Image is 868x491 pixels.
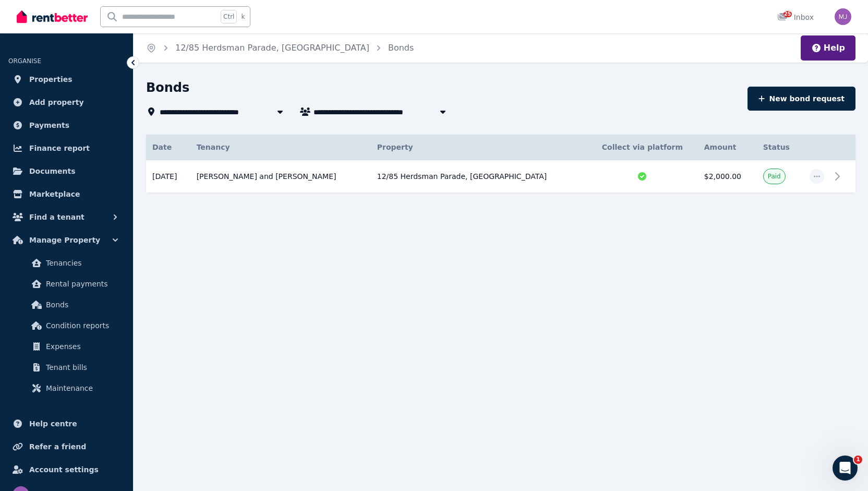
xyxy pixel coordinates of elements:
h1: Bonds [146,79,189,96]
span: Documents [29,165,76,177]
a: Marketplace [8,184,125,205]
a: Rental payments [13,273,120,294]
a: Tenant bills [13,357,120,378]
a: Maintenance [13,378,120,399]
a: Payments [8,115,125,136]
a: Expenses [13,336,120,357]
span: Payments [29,119,69,131]
span: Account settings [29,463,99,476]
a: Bonds [13,294,120,315]
a: Finance report [8,138,125,159]
a: Tenancies [13,253,120,273]
a: Properties [8,69,125,90]
iframe: Intercom live chat [833,456,858,481]
span: Expenses [46,340,116,353]
button: Help [811,42,845,54]
a: Refer a friend [8,436,125,457]
img: Michelle Johnston [835,8,851,25]
span: Bonds [46,298,116,311]
td: [PERSON_NAME] and [PERSON_NAME] [190,160,371,193]
a: 12/85 Herdsman Parade, [GEOGRAPHIC_DATA] [175,43,369,53]
span: Marketplace [29,188,80,200]
a: Condition reports [13,315,120,336]
th: Property [371,135,587,160]
span: Condition reports [46,319,116,332]
a: Documents [8,161,125,182]
a: Add property [8,92,125,113]
span: Manage Property [29,234,100,246]
span: Properties [29,73,73,86]
span: Date [152,142,172,152]
span: Bonds [388,42,414,54]
span: Paid [768,172,781,181]
td: $2,000.00 [698,160,757,193]
th: Status [757,135,803,160]
th: Collect via platform [587,135,698,160]
th: Tenancy [190,135,371,160]
button: Find a tenant [8,207,125,227]
span: Maintenance [46,382,116,394]
span: Tenancies [46,257,116,269]
a: Account settings [8,459,125,480]
div: Inbox [777,12,814,22]
span: Refer a friend [29,440,86,453]
span: 25 [783,11,792,17]
th: Amount [698,135,757,160]
span: k [241,13,245,21]
span: [DATE] [152,171,177,182]
span: 1 [854,456,862,464]
span: Ctrl [221,10,237,23]
span: ORGANISE [8,57,41,65]
img: RentBetter [17,9,88,25]
span: Rental payments [46,278,116,290]
button: Manage Property [8,230,125,250]
a: Help centre [8,413,125,434]
button: New bond request [748,87,855,111]
span: Help centre [29,417,77,430]
span: Finance report [29,142,90,154]
span: Tenant bills [46,361,116,374]
span: Find a tenant [29,211,85,223]
span: Add property [29,96,84,109]
nav: Breadcrumb [134,33,426,63]
td: 12/85 Herdsman Parade, [GEOGRAPHIC_DATA] [371,160,587,193]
